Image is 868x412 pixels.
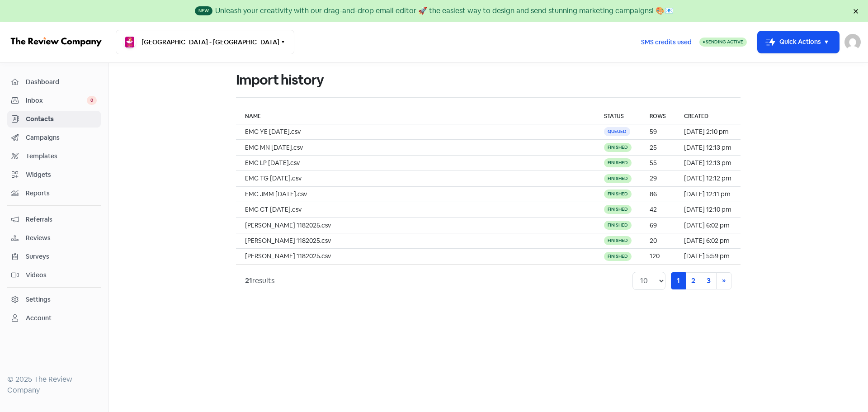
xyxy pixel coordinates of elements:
[641,233,675,248] td: 20
[758,31,839,53] button: Quick Actions
[26,313,52,323] div: Account
[685,272,701,289] a: 2
[671,272,686,289] a: 1
[7,111,101,128] a: Contacts
[675,124,741,140] td: [DATE] 2:10 pm
[26,152,97,161] span: Templates
[215,5,674,16] div: Unleash your creativity with our drag-and-drop email editor 🚀 the easiest way to design and send ...
[604,205,632,214] div: Finished
[641,155,675,170] td: 55
[604,189,632,199] div: Finished
[7,74,101,90] a: Dashboard
[706,39,743,45] span: Sending Active
[7,291,101,308] a: Settings
[236,186,595,202] td: EMC JMM [DATE].csv
[604,236,632,245] div: Finished
[26,114,97,124] span: Contacts
[26,215,97,224] span: Referrals
[641,171,675,186] td: 29
[604,158,632,167] div: Finished
[26,295,51,304] div: Settings
[699,37,747,47] a: Sending Active
[236,140,595,155] td: EMC MN [DATE].csv
[26,170,97,180] span: Widgets
[595,109,641,124] th: Status
[7,211,101,228] a: Referrals
[236,109,595,124] th: Name
[26,133,97,142] span: Campaigns
[641,186,675,202] td: 86
[236,202,595,217] td: EMC CT [DATE].csv
[7,248,101,265] a: Surveys
[195,6,212,15] span: New
[604,143,632,152] div: Finished
[675,171,741,186] td: [DATE] 12:12 pm
[87,96,97,105] span: 0
[641,140,675,155] td: 25
[604,127,630,136] div: Queued
[236,233,595,248] td: [PERSON_NAME] 1182025.csv
[245,276,252,285] strong: 21
[26,270,97,280] span: Videos
[641,249,675,264] td: 120
[7,185,101,202] a: Reports
[604,174,632,183] div: Finished
[7,166,101,183] a: Widgets
[245,275,274,286] div: results
[7,374,101,396] div: © 2025 The Review Company
[604,252,632,261] div: Finished
[236,249,595,264] td: [PERSON_NAME] 1182025.csv
[7,92,101,109] a: Inbox 0
[675,155,741,170] td: [DATE] 12:13 pm
[675,140,741,155] td: [DATE] 12:13 pm
[26,96,87,105] span: Inbox
[236,66,324,95] h1: Import history
[26,77,97,87] span: Dashboard
[7,310,101,327] a: Account
[116,30,294,54] button: [GEOGRAPHIC_DATA] - [GEOGRAPHIC_DATA]
[236,171,595,186] td: EMC TG [DATE].csv
[641,38,692,47] span: SMS credits used
[7,129,101,146] a: Campaigns
[844,34,861,50] img: User
[26,189,97,198] span: Reports
[236,218,595,233] td: [PERSON_NAME] 1182025.csv
[641,124,675,140] td: 59
[722,276,726,285] span: »
[7,148,101,165] a: Templates
[236,155,595,170] td: EMC LP [DATE].csv
[675,186,741,202] td: [DATE] 12:11 pm
[633,37,699,46] a: SMS credits used
[641,218,675,233] td: 69
[7,267,101,284] a: Videos
[701,272,717,289] a: 3
[675,202,741,217] td: [DATE] 12:10 pm
[26,233,97,243] span: Reviews
[716,272,731,289] a: Next
[675,249,741,264] td: [DATE] 5:59 pm
[599,126,634,138] div: Queued
[641,109,675,124] th: Rows
[675,233,741,248] td: [DATE] 6:02 pm
[26,252,97,261] span: Surveys
[641,202,675,217] td: 42
[7,230,101,246] a: Reviews
[675,218,741,233] td: [DATE] 6:02 pm
[604,221,632,230] div: Finished
[236,124,595,140] td: EMC YE [DATE].csv
[675,109,741,124] th: Created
